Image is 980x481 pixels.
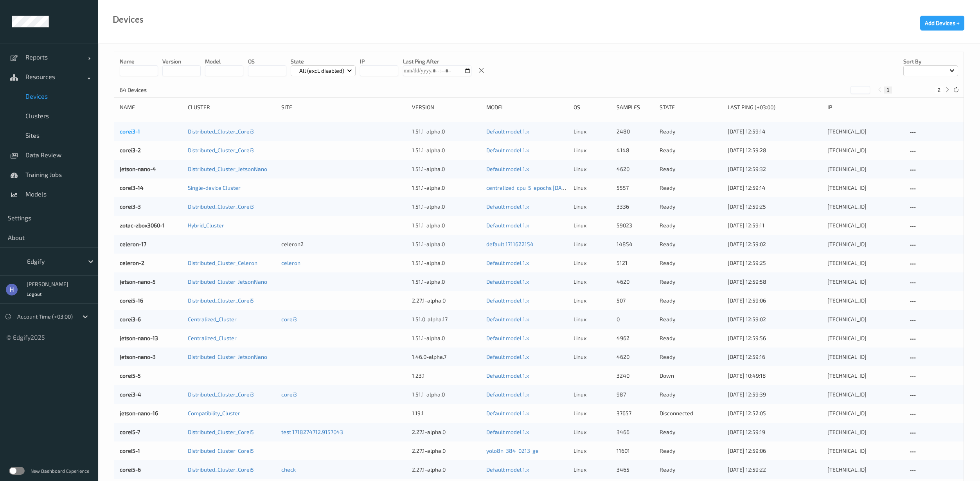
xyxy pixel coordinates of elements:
[827,146,903,154] div: [TECHNICAL_ID]
[188,447,254,454] a: Distributed_Cluster_Corei5
[884,86,892,94] button: 1
[574,278,611,286] p: linux
[188,466,254,473] a: Distributed_Cluster_Corei5
[412,372,481,380] div: 1.23.1
[188,203,254,210] a: Distributed_Cluster_Corei3
[660,391,722,398] p: ready
[827,391,903,398] div: [TECHNICAL_ID]
[188,391,254,398] a: Distributed_Cluster_Corei3
[188,429,254,435] a: Distributed_Cluster_Corei5
[412,259,481,267] div: 1.51.1-alpha.0
[574,391,611,398] p: linux
[412,315,481,323] div: 1.51.0-alpha.17
[188,128,254,135] a: Distributed_Cluster_Corei3
[188,297,254,304] a: Distributed_Cluster_Corei5
[120,241,146,247] a: celeron-17
[827,315,903,323] div: [TECHNICAL_ID]
[412,447,481,455] div: 2.27.1-alpha.0
[281,103,406,111] div: Site
[660,103,722,111] div: State
[188,353,267,360] a: Distributed_Cluster_JetsonNano
[486,335,529,341] a: Default model 1.x
[574,165,611,173] p: linux
[574,146,611,154] p: linux
[486,410,529,416] a: Default model 1.x
[120,316,141,322] a: corei3-6
[188,410,240,416] a: Compatibility_Cluster
[827,165,903,173] div: [TECHNICAL_ID]
[617,447,654,455] div: 11601
[728,447,822,455] div: [DATE] 12:59:06
[574,466,611,474] p: linux
[574,103,611,111] div: OS
[486,103,568,111] div: Model
[120,166,156,172] a: jetson-nano-4
[728,315,822,323] div: [DATE] 12:59:02
[660,184,722,192] p: ready
[617,466,654,474] div: 3465
[728,184,822,192] div: [DATE] 12:59:14
[660,409,722,417] p: disconnected
[486,278,529,285] a: Default model 1.x
[617,184,654,192] div: 5557
[827,447,903,455] div: [TECHNICAL_ID]
[574,222,611,229] p: linux
[728,391,822,398] div: [DATE] 12:59:39
[574,297,611,304] p: linux
[728,240,822,248] div: [DATE] 12:59:02
[574,428,611,436] p: linux
[120,447,140,454] a: corei5-1
[827,259,903,267] div: [TECHNICAL_ID]
[728,259,822,267] div: [DATE] 12:59:25
[188,316,237,322] a: Centralized_Cluster
[412,334,481,342] div: 1.51.1-alpha.0
[120,278,156,285] a: jetson-nano-5
[297,67,347,75] p: All (excl. disabled)
[120,103,182,111] div: Name
[188,259,257,266] a: Distributed_Cluster_Celeron
[412,240,481,248] div: 1.51.1-alpha.0
[188,335,237,341] a: Centralized_Cluster
[120,372,141,379] a: corei5-5
[617,353,654,361] div: 4620
[728,146,822,154] div: [DATE] 12:59:28
[728,278,822,286] div: [DATE] 12:59:58
[728,222,822,229] div: [DATE] 12:59:11
[412,466,481,474] div: 2.27.1-alpha.0
[120,222,165,229] a: zotac-zbox3060-1
[120,184,144,191] a: corei3-14
[617,334,654,342] div: 4962
[113,16,144,23] div: Devices
[412,103,481,111] div: version
[120,128,140,135] a: corei3-1
[728,353,822,361] div: [DATE] 12:59:16
[486,372,529,379] a: Default model 1.x
[903,58,958,65] p: Sort by
[617,240,654,248] div: 14854
[574,447,611,455] p: linux
[120,259,144,266] a: celeron-2
[574,128,611,135] p: linux
[660,372,722,380] p: down
[412,353,481,361] div: 1.46.0-alpha.7
[728,165,822,173] div: [DATE] 12:59:32
[660,165,722,173] p: ready
[205,58,243,65] p: model
[403,58,471,65] p: Last Ping After
[188,278,267,285] a: Distributed_Cluster_JetsonNano
[486,316,529,322] a: Default model 1.x
[728,297,822,304] div: [DATE] 12:59:06
[617,409,654,417] div: 37657
[120,86,178,94] p: 64 Devices
[617,372,654,380] div: 3240
[281,466,296,473] a: check
[412,278,481,286] div: 1.51.1-alpha.0
[617,428,654,436] div: 3466
[360,58,398,65] p: IP
[281,259,300,266] a: celeron
[188,222,224,229] a: Hybrid_Cluster
[412,297,481,304] div: 2.27.1-alpha.0
[728,103,822,111] div: Last Ping (+03:00)
[412,409,481,417] div: 1.19.1
[574,353,611,361] p: linux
